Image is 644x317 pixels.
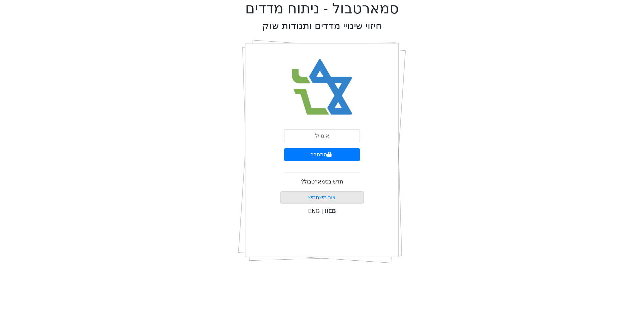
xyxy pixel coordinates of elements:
img: Smart Bull [286,50,359,124]
span: HEB [325,208,336,214]
h2: חיזוי שינויי מדדים ותנודות שוק [262,20,382,32]
p: חדש בסמארטבול? [301,178,343,186]
span: | [321,208,323,214]
a: צור משתמש [308,195,336,200]
input: אימייל [284,129,360,142]
button: צור משתמש [280,191,364,204]
button: התחבר [284,148,360,161]
span: ENG [308,208,320,214]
